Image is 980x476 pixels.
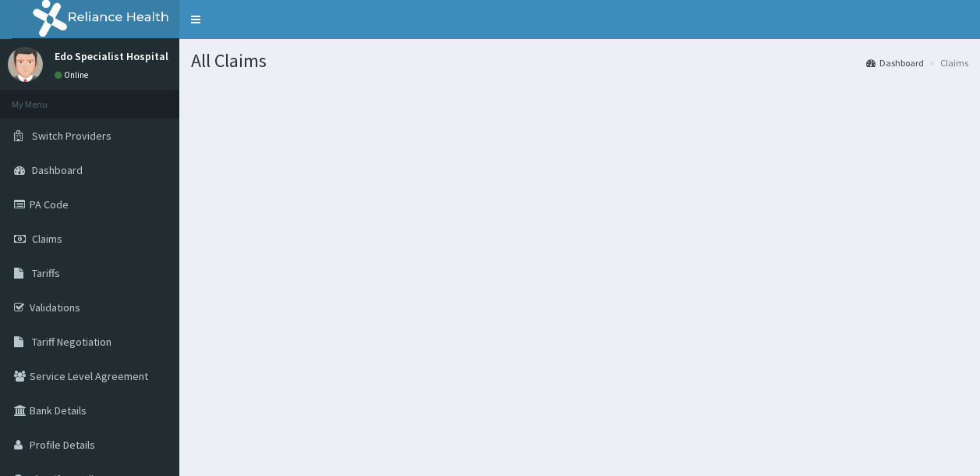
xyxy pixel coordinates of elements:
[866,56,924,69] a: Dashboard
[925,56,968,69] li: Claims
[32,335,111,349] span: Tariff Negotiation
[32,163,83,177] span: Dashboard
[32,232,62,246] span: Claims
[8,47,43,82] img: User Image
[55,69,92,80] a: Online
[191,51,968,71] h1: All Claims
[55,51,168,62] p: Edo Specialist Hospital
[32,266,60,280] span: Tariffs
[32,129,111,143] span: Switch Providers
